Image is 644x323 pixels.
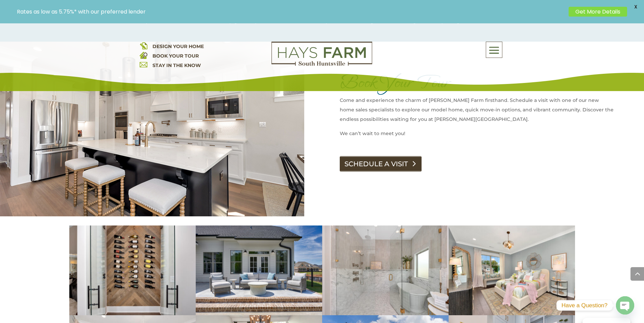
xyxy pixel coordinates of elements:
img: 2106-Forest-Gate-27-400x284.jpg [69,225,196,316]
a: Get More Details [569,7,627,17]
img: Logo [271,42,372,66]
p: We can’t wait to meet you! [340,129,614,138]
a: BOOK YOUR TOUR [152,53,199,59]
img: 2106-Forest-Gate-61-400x284.jpg [322,225,449,316]
a: SCHEDULE A VISIT [340,156,422,172]
p: Come and experience the charm of [PERSON_NAME] Farm firsthand. Schedule a visit with one of our n... [340,95,614,129]
p: Rates as low as 5.75%* with our preferred lender [17,8,565,15]
img: 2106-Forest-Gate-82-400x284.jpg [449,225,575,316]
span: X [630,2,641,12]
img: book your home tour [140,51,147,59]
img: design your home [140,42,147,49]
a: STAY IN THE KNOW [152,62,201,68]
a: DESIGN YOUR HOME [152,43,204,49]
a: hays farm homes huntsville development [271,61,372,67]
img: 2106-Forest-Gate-8-400x284.jpg [196,225,322,316]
